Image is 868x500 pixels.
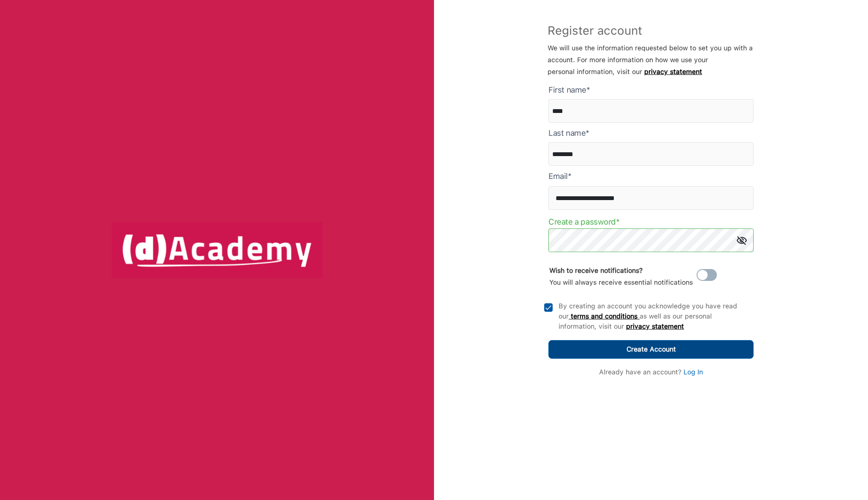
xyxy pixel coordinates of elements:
button: Create Account [548,340,754,359]
a: terms and conditions [569,312,640,320]
img: check [544,303,553,312]
a: privacy statement [626,322,684,330]
img: icon [737,236,747,245]
span: We will use the information requested below to set you up with a account. For more information on... [548,44,753,76]
a: Log In [684,368,703,376]
div: By creating an account you acknowledge you have read our as well as our personal information, vis... [559,301,749,332]
div: You will always receive essential notifications [549,265,693,288]
div: Already have an account? [599,367,703,377]
div: Create Account [627,343,676,355]
img: logo [111,222,323,278]
p: Register account [548,25,759,42]
a: privacy statement [644,68,702,76]
b: Wish to receive notifications? [549,266,643,275]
